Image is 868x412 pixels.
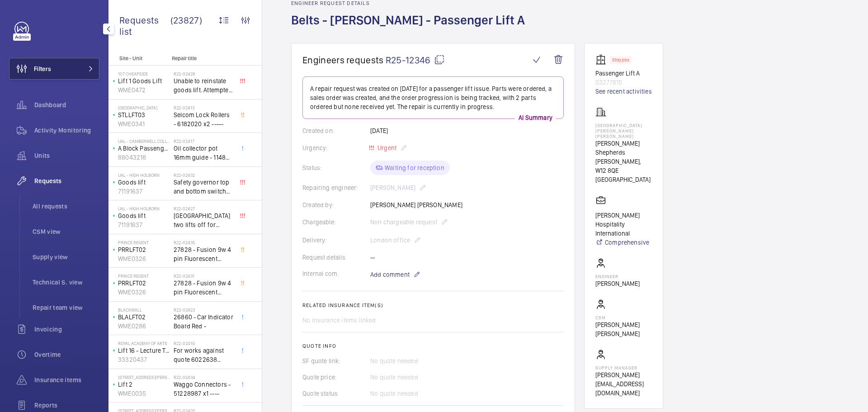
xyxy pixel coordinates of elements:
[34,64,51,73] span: Filters
[34,126,99,135] span: Activity Monitoring
[118,322,170,331] p: WME0286
[595,274,640,279] p: Engineer
[515,113,556,122] p: AI Summary
[118,119,170,128] p: WME0341
[118,110,170,119] p: STLLFT03
[118,240,170,245] p: Prince Regent
[595,211,652,238] p: [PERSON_NAME] Hospitality International
[174,172,233,178] h2: R22-02432
[33,252,99,261] span: Supply view
[118,211,170,220] p: Goods lift
[595,238,652,247] a: Comprehensive
[595,123,652,139] p: [GEOGRAPHIC_DATA][PERSON_NAME][PERSON_NAME]
[118,71,170,76] p: 107 Cheapside
[108,55,168,62] p: Site - Unit
[174,273,233,279] h2: R22-02431
[174,178,233,196] span: Safety governor top and bottom switches not working from an immediate defect. Lift passenger lift...
[291,12,530,43] h1: Belts - [PERSON_NAME] - Passenger Lift A
[118,187,170,196] p: 71191637
[118,313,170,322] p: BLALFT02
[34,151,99,160] span: Units
[34,375,99,384] span: Insurance items
[118,153,170,162] p: 88043218
[595,139,652,166] p: [PERSON_NAME] Shepherds [PERSON_NAME],
[595,87,652,96] a: See recent activities
[174,307,233,313] h2: R22-02423
[119,14,170,37] span: Requests list
[595,69,652,78] p: Passenger Lift A
[118,144,170,153] p: A Block Passenger Lift 2 (B) L/H
[174,341,233,346] h2: R22-02419
[174,206,233,211] h2: R22-02427
[302,302,564,308] h2: Related insurance item(s)
[174,211,233,229] span: [GEOGRAPHIC_DATA] two lifts off for safety governor rope switches at top and bottom. Immediate de...
[370,270,410,279] span: Add comment
[174,279,233,297] span: 27828 - Fusion 9w 4 pin Fluorescent Lamp / Bulb - Used on Prince regent lift No2 car top test con...
[595,166,652,184] p: W12 8QE [GEOGRAPHIC_DATA]
[595,54,610,65] img: elevator.svg
[174,105,233,110] h2: R22-02413
[118,355,170,364] p: 33320437
[612,58,629,62] p: Stopped
[118,307,170,313] p: Blackwall
[174,245,233,263] span: 27828 - Fusion 9w 4 pin Fluorescent Lamp / Bulb - Used on Prince regent lift No2 car top test con...
[386,54,445,66] span: R25-12346
[34,350,99,359] span: Overtime
[174,76,233,95] span: Unable to reinstate goods lift. Attempted to swap control boards with PL2, no difference. Technic...
[174,313,233,331] span: 26860 - Car Indicator Board Red -
[174,380,233,398] span: Waggo Connectors - 51228987 x1 ----
[174,110,233,128] span: Selcom Lock Rollers - 6182020 x2 -----
[118,288,170,297] p: WME0326
[174,138,233,144] h2: R22-02417
[34,176,99,185] span: Requests
[118,279,170,288] p: PRRLFT02
[172,55,231,62] p: Repair title
[34,401,99,410] span: Reports
[595,315,652,320] p: CSM
[33,303,99,312] span: Repair team view
[118,254,170,263] p: WME0326
[118,245,170,254] p: PRRLFT02
[118,341,170,346] p: royal academy of arts
[310,84,556,111] p: A repair request was created on [DATE] for a passenger lift issue. Parts were ordered, a sales or...
[33,227,99,236] span: CSM view
[174,240,233,245] h2: R22-02435
[174,144,233,162] span: Oil collector pot 16mm guide - 11482 x2
[118,85,170,95] p: WME0472
[174,346,233,364] span: For works against quote 6022638 @£2197.00
[118,220,170,229] p: 71191637
[302,54,384,66] span: Engineers requests
[118,76,170,85] p: Lift 1 Goods Lift
[118,346,170,355] p: Lift 16 - Lecture Theater Disabled Lift ([PERSON_NAME]) ([GEOGRAPHIC_DATA] )
[118,380,170,389] p: Lift 2
[118,138,170,144] p: UAL - Camberwell College of Arts
[595,365,652,370] p: Supply manager
[34,100,99,109] span: Dashboard
[118,178,170,187] p: Goods lift
[33,202,99,211] span: All requests
[174,374,233,380] h2: R22-02434
[34,325,99,334] span: Invoicing
[595,320,652,338] p: [PERSON_NAME] [PERSON_NAME]
[33,278,99,287] span: Technical S. view
[595,370,652,398] p: [PERSON_NAME][EMAIL_ADDRESS][DOMAIN_NAME]
[118,105,170,110] p: [GEOGRAPHIC_DATA]
[118,172,170,178] p: UAL - High Holborn
[174,71,233,76] h2: R22-02428
[595,279,640,288] p: [PERSON_NAME]
[9,58,99,80] button: Filters
[118,273,170,279] p: Prince Regent
[302,343,564,349] h2: Quote info
[118,374,170,380] p: [STREET_ADDRESS][PERSON_NAME]
[118,206,170,211] p: UAL - High Holborn
[118,389,170,398] p: WME0035
[595,78,652,87] p: 53277815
